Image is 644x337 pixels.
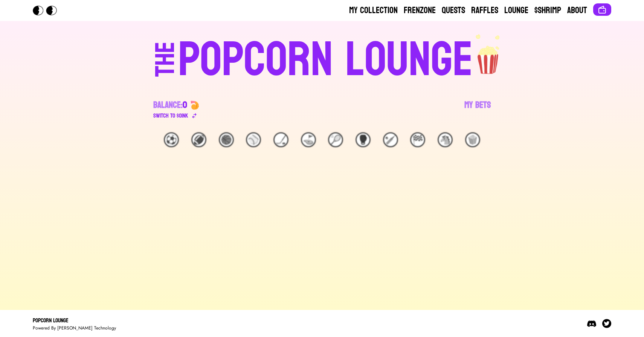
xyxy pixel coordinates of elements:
[153,111,188,120] div: Switch to $ OINK
[504,5,528,17] a: Lounge
[328,132,343,147] div: 🎾
[273,132,288,147] div: 🏒
[438,132,453,147] div: 🐴
[164,132,179,147] div: ⚽️
[465,132,480,147] div: 🍿
[90,33,554,84] a: THEPOPCORN LOUNGEpopcorn
[33,316,116,325] div: Popcorn Lounge
[598,5,607,14] img: Connect wallet
[153,99,187,111] div: Balance:
[464,99,491,120] a: My Bets
[178,36,473,84] div: POPCORN LOUNGE
[33,325,116,331] div: Powered By [PERSON_NAME] Technology
[190,101,199,110] img: 🍤
[356,132,371,147] div: 🥊
[349,5,398,17] a: My Collection
[191,132,206,147] div: 🏈
[534,5,561,17] a: $Shrimp
[301,132,316,147] div: ⛳️
[246,132,261,147] div: ⚾️
[404,5,436,17] a: Frenzone
[471,5,498,17] a: Raffles
[183,97,187,113] span: 0
[442,5,465,17] a: Quests
[602,319,611,328] img: Twitter
[152,42,179,92] div: THE
[410,132,425,147] div: 🏁
[219,132,234,147] div: 🏀
[567,5,587,17] a: About
[383,132,398,147] div: 🏏
[473,33,504,75] img: popcorn
[587,319,596,328] img: Discord
[33,6,63,15] img: Popcorn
